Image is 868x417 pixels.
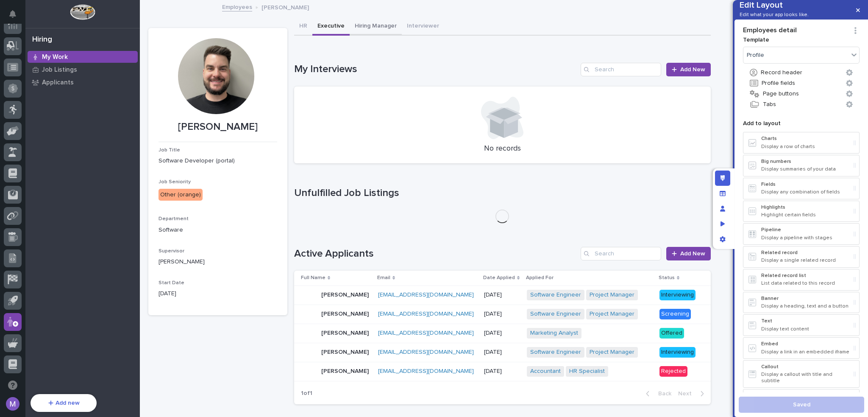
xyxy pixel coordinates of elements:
tr: [PERSON_NAME][PERSON_NAME] [EMAIL_ADDRESS][DOMAIN_NAME] [DATE]Marketing Analyst Offered [294,324,711,343]
a: [EMAIL_ADDRESS][DOMAIN_NAME] [378,349,474,355]
button: HR [294,18,312,36]
p: How can we help? [8,47,154,61]
button: Hiring Manager [350,18,402,36]
tr: [PERSON_NAME][PERSON_NAME] [EMAIL_ADDRESS][DOMAIN_NAME] [DATE]Software Engineer Project Manager I... [294,285,711,305]
p: Edit what your app looks like. [740,12,809,18]
a: Software Engineer [530,311,581,318]
p: Highlight certain fields [761,212,850,218]
img: Brittany [8,137,22,150]
div: Preview as [715,216,730,232]
img: Matthew Hall [8,160,22,173]
span: Add New [680,67,705,73]
div: Search [581,63,661,76]
tr: [PERSON_NAME][PERSON_NAME] [EMAIL_ADDRESS][DOMAIN_NAME] [DATE]Software Engineer Project Manager S... [294,305,711,324]
div: Interviewing [659,290,696,300]
a: [EMAIL_ADDRESS][DOMAIN_NAME] [378,368,474,374]
div: Interviewing [659,347,696,358]
a: [EMAIL_ADDRESS][DOMAIN_NAME] [378,292,474,298]
button: Interviewer [402,18,444,36]
a: 📖Help Docs [5,199,50,215]
span: Back [653,390,671,397]
div: We're offline, we will be back soon! [29,103,119,109]
span: Pylon [84,224,103,230]
p: Job Listings [42,66,77,74]
span: Onboarding Call [61,203,108,211]
button: Executive [312,18,350,36]
div: 🔗 [53,204,60,210]
p: Related record list [761,273,850,279]
p: Software [159,226,277,235]
span: Next [678,390,697,397]
span: [DATE] [75,145,92,151]
div: Rejected [659,366,687,377]
p: Status [659,273,675,283]
img: 1736555164131-43832dd5-751b-4058-ba23-39d91318e5a0 [17,145,24,152]
button: Profile fields [743,78,860,89]
p: [PERSON_NAME] [159,257,277,266]
p: Display a callout with title and subtitle [761,372,850,384]
p: Full Name [301,273,325,283]
span: Start Date [159,280,184,285]
div: Past conversations [8,123,57,130]
tr: [PERSON_NAME][PERSON_NAME] [EMAIL_ADDRESS][DOMAIN_NAME] [DATE]Software Engineer Project Manager I... [294,343,711,362]
a: Accountant [530,368,561,375]
span: Add New [680,251,705,257]
a: Project Manager [590,311,634,318]
button: Next [675,390,711,397]
p: No records [304,144,701,154]
div: Notifications [11,10,22,24]
div: Screening [659,309,691,319]
p: Big numbers [761,159,850,165]
span: Supervisor [159,249,184,254]
p: [PERSON_NAME] [321,366,370,375]
p: [DATE] [484,311,520,318]
span: Job Title [159,148,180,153]
div: Manage users [715,201,730,216]
button: users-avatar [4,395,22,413]
a: HR Specialist [569,368,605,375]
p: Display a link in an embedded iframe [761,349,850,355]
span: [PERSON_NAME] [26,168,69,174]
p: Fields [761,182,850,188]
span: Help Docs [17,203,46,211]
div: Other (orange) [159,189,203,201]
p: Display any combination of fields [761,189,850,195]
button: Add new [31,394,97,412]
p: [PERSON_NAME] [321,290,370,299]
p: Display summaries of your data [761,166,850,172]
span: [PERSON_NAME] [26,145,69,151]
span: • [70,145,73,151]
img: 1736555164131-43832dd5-751b-4058-ba23-39d91318e5a0 [8,94,24,109]
a: Add New [666,247,711,260]
p: Display text content [761,326,850,332]
p: [DATE] [484,330,520,337]
span: Saved [793,401,810,409]
span: Department [159,216,189,221]
p: Banner [761,296,850,302]
input: Search [581,247,661,260]
p: Related record [761,250,850,256]
button: Open support chat [4,376,22,394]
a: [EMAIL_ADDRESS][DOMAIN_NAME] [378,330,474,336]
p: Display a pipeline with stages [761,235,850,241]
span: [DATE] [75,168,92,174]
button: Tabs [743,99,860,110]
a: Add New [666,63,711,76]
h1: My Interviews [294,63,577,76]
p: [PERSON_NAME] [159,121,277,133]
p: [DATE] [484,291,520,299]
a: My Work [25,50,140,63]
p: Applied For [526,273,554,283]
a: Job Listings [25,63,140,76]
p: Text [761,318,850,324]
p: [PERSON_NAME] [321,309,370,318]
p: [DATE] [484,368,520,375]
p: [PERSON_NAME] [262,2,309,11]
a: Software Engineer [530,349,581,356]
p: Display a heading, text and a button [761,303,850,309]
img: Workspace Logo [70,4,95,20]
p: [DATE] [484,349,520,356]
button: Back [639,390,675,397]
div: Manage fields and data [715,186,730,201]
div: Offered [659,328,684,339]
